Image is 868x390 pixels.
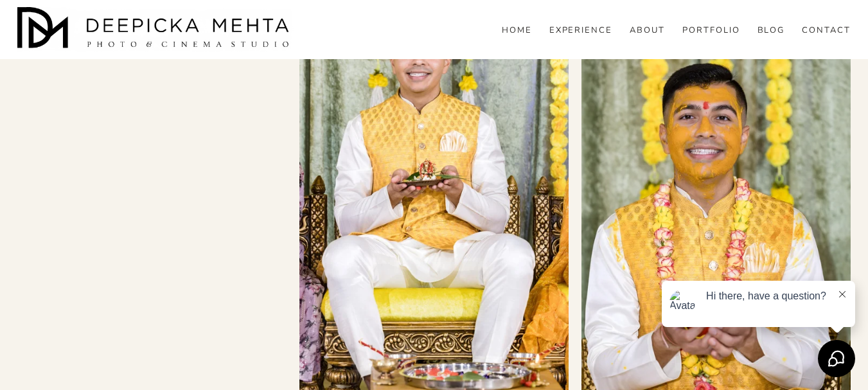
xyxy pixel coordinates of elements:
[549,25,613,37] a: EXPERIENCE
[502,25,532,37] a: HOME
[757,25,785,37] a: folder dropdown
[682,25,740,37] a: PORTFOLIO
[630,25,665,37] a: ABOUT
[17,7,294,52] img: Austin Wedding Photographer - Deepicka Mehta Photography &amp; Cinematography
[757,26,785,36] span: BLOG
[802,25,851,37] a: CONTACT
